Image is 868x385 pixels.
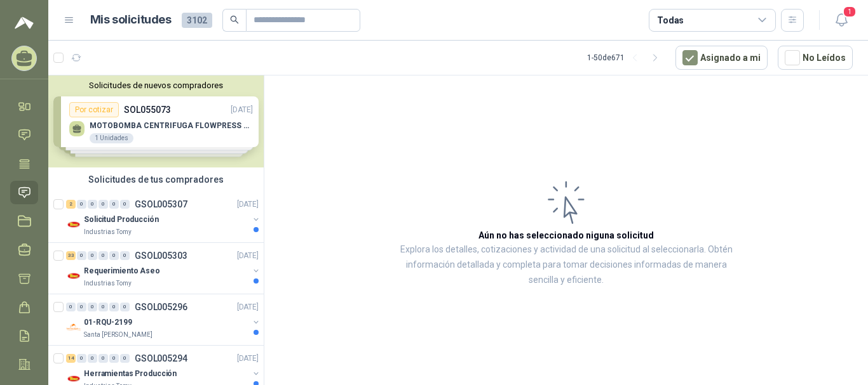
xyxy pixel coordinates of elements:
[237,353,259,365] p: [DATE]
[237,301,259,313] p: [DATE]
[84,278,132,289] p: Industrias Tomy
[66,268,81,284] img: Company Logo
[90,11,172,29] h1: Mis solicitudes
[84,227,132,237] p: Industrias Tomy
[66,251,76,260] div: 33
[120,200,130,209] div: 0
[88,354,97,363] div: 0
[109,303,119,311] div: 0
[478,228,654,242] h3: Aún no has seleccionado niguna solicitud
[84,265,160,277] p: Requerimiento Aseo
[109,251,119,260] div: 0
[66,197,261,237] a: 2 0 0 0 0 0 GSOL005307[DATE] Company LogoSolicitud ProducciónIndustrias Tomy
[66,200,76,209] div: 2
[77,251,86,260] div: 0
[84,330,153,340] p: Santa [PERSON_NAME]
[135,200,187,209] p: GSOL005307
[237,250,259,262] p: [DATE]
[48,167,264,192] div: Solicitudes de tus compradores
[830,9,853,32] button: 1
[657,13,684,27] div: Todas
[109,354,119,363] div: 0
[98,251,108,260] div: 0
[237,199,259,211] p: [DATE]
[98,303,108,311] div: 0
[66,320,81,335] img: Company Logo
[66,299,261,340] a: 0 0 0 0 0 0 GSOL005296[DATE] Company Logo01-RQU-2199Santa [PERSON_NAME]
[77,303,86,311] div: 0
[98,200,108,209] div: 0
[135,354,187,363] p: GSOL005294
[88,251,97,260] div: 0
[15,15,34,30] img: Logo peakr
[84,368,177,380] p: Herramientas Producción
[84,214,159,226] p: Solicitud Producción
[88,200,97,209] div: 0
[135,303,187,311] p: GSOL005296
[778,46,853,70] button: No Leídos
[109,200,119,209] div: 0
[88,303,97,311] div: 0
[587,48,665,68] div: 1 - 50 de 671
[66,217,81,232] img: Company Logo
[675,46,768,70] button: Asignado a mi
[84,316,132,329] p: 01-RQU-2199
[135,251,187,260] p: GSOL005303
[230,15,239,24] span: search
[66,248,261,289] a: 33 0 0 0 0 0 GSOL005303[DATE] Company LogoRequerimiento AseoIndustrias Tomy
[843,6,857,18] span: 1
[182,13,212,28] span: 3102
[77,200,86,209] div: 0
[66,354,76,363] div: 14
[98,354,108,363] div: 0
[48,75,264,167] div: Solicitudes de nuevos compradoresPor cotizarSOL055073[DATE] MOTOBOMBA CENTRIFUGA FLOWPRESS 1.5HP-...
[53,81,259,90] button: Solicitudes de nuevos compradores
[120,251,130,260] div: 0
[120,354,130,363] div: 0
[120,303,130,311] div: 0
[77,354,86,363] div: 0
[66,303,76,311] div: 0
[391,242,741,288] p: Explora los detalles, cotizaciones y actividad de una solicitud al seleccionarla. Obtén informaci...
